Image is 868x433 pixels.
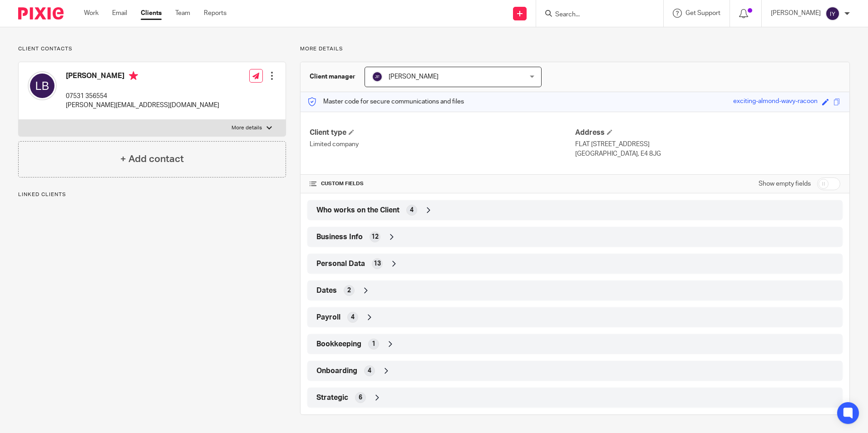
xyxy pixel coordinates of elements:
[575,128,840,138] h4: Address
[310,140,575,149] p: Limited company
[686,10,720,16] span: Get Support
[368,366,371,375] span: 4
[771,9,821,18] p: [PERSON_NAME]
[554,11,636,19] input: Search
[372,340,375,349] span: 1
[316,340,361,349] span: Bookkeeping
[575,149,840,158] p: [GEOGRAPHIC_DATA], E4 8JG
[825,6,840,21] img: svg%3E
[359,393,362,402] span: 6
[310,72,355,81] h3: Client manager
[372,71,383,82] img: svg%3E
[66,101,219,110] p: [PERSON_NAME][EMAIL_ADDRESS][DOMAIN_NAME]
[316,206,399,215] span: Who works on the Client
[316,259,365,269] span: Personal Data
[84,9,99,18] a: Work
[316,286,337,295] span: Dates
[175,9,190,18] a: Team
[300,45,850,53] p: More details
[18,7,64,20] img: Pixie
[410,206,414,215] span: 4
[141,9,162,18] a: Clients
[120,152,184,166] h4: + Add contact
[129,71,138,80] i: Primary
[18,45,286,53] p: Client contacts
[316,232,363,242] span: Business Info
[66,71,219,83] h4: [PERSON_NAME]
[389,74,439,80] span: [PERSON_NAME]
[374,259,381,268] span: 13
[371,232,379,241] span: 12
[232,124,262,132] p: More details
[310,128,575,138] h4: Client type
[316,366,357,376] span: Onboarding
[310,180,575,187] h4: CUSTOM FIELDS
[347,286,351,295] span: 2
[112,9,127,18] a: Email
[733,97,818,107] div: exciting-almond-wavy-racoon
[575,140,840,149] p: FLAT [STREET_ADDRESS]
[204,9,227,18] a: Reports
[28,71,57,100] img: svg%3E
[316,313,340,322] span: Payroll
[18,191,286,198] p: Linked clients
[66,92,219,101] p: 07531 356554
[351,313,355,322] span: 4
[307,97,464,106] p: Master code for secure communications and files
[759,179,811,188] label: Show empty fields
[316,393,348,403] span: Strategic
